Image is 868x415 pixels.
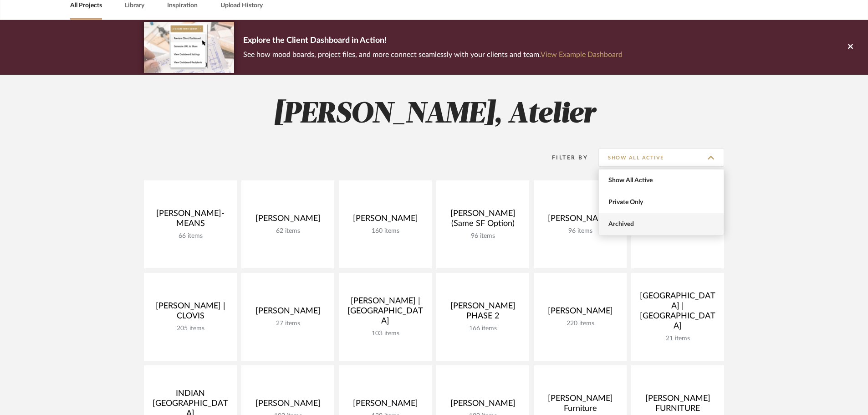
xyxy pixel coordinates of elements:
[249,306,327,320] div: [PERSON_NAME]
[151,325,230,333] div: 205 items
[541,306,619,320] div: [PERSON_NAME]
[444,301,522,325] div: [PERSON_NAME] PHASE 2
[540,153,588,162] div: Filter By
[608,220,716,228] span: Archived
[151,209,230,232] div: [PERSON_NAME]-MEANS
[346,227,424,235] div: 160 items
[541,214,619,227] div: [PERSON_NAME]
[444,325,522,333] div: 166 items
[444,399,522,412] div: [PERSON_NAME]
[144,22,234,72] img: d5d033c5-7b12-40c2-a960-1ecee1989c38.png
[541,227,619,235] div: 96 items
[541,320,619,328] div: 220 items
[249,214,327,227] div: [PERSON_NAME]
[243,34,623,48] p: Explore the Client Dashboard in Action!
[541,51,623,58] a: View Example Dashboard
[638,291,717,335] div: [GEOGRAPHIC_DATA] | [GEOGRAPHIC_DATA]
[346,296,424,330] div: [PERSON_NAME] | [GEOGRAPHIC_DATA]
[638,335,717,343] div: 21 items
[151,232,230,240] div: 66 items
[151,301,230,325] div: [PERSON_NAME] | CLOVIS
[249,320,327,328] div: 27 items
[608,177,716,184] span: Show All Active
[346,399,424,412] div: [PERSON_NAME]
[444,209,522,232] div: [PERSON_NAME] (Same SF Option)
[106,97,762,132] h2: [PERSON_NAME], Atelier
[243,48,623,61] p: See how mood boards, project files, and more connect seamlessly with your clients and team.
[346,330,424,338] div: 103 items
[249,227,327,235] div: 62 items
[444,232,522,240] div: 96 items
[249,399,327,412] div: [PERSON_NAME]
[346,214,424,227] div: [PERSON_NAME]
[608,199,716,206] span: Private Only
